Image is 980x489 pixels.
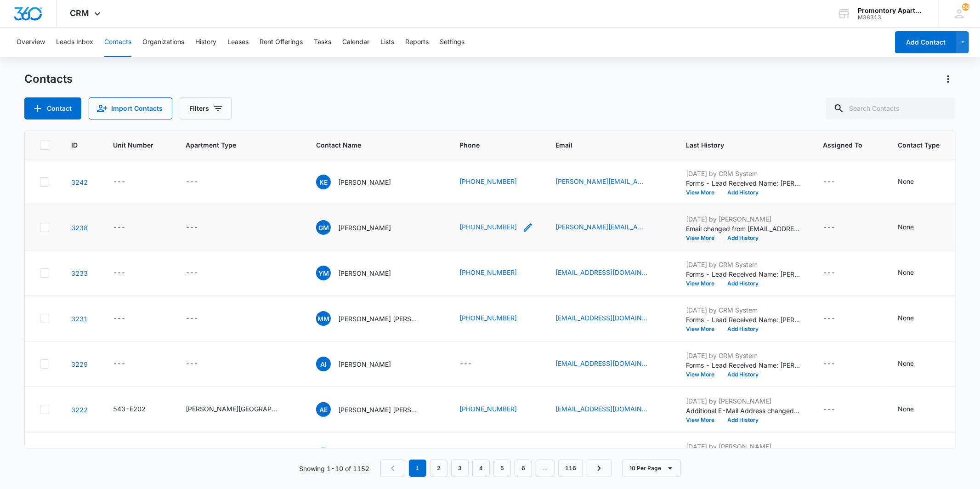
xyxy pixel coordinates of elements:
a: Navigate to contact details page for Aaron Escamilla-Perez Reiley Perez [71,406,88,414]
div: Assigned To - - Select to Edit Field [823,267,852,279]
button: Lists [380,28,394,57]
div: Contact Name - Abril Ibarra - Select to Edit Field [316,357,408,371]
div: Assigned To - - Select to Edit Field [823,313,852,324]
div: --- [113,176,125,188]
div: Apartment Type - - Select to Edit Field [186,358,215,370]
a: Navigate to contact details page for Yvonne Merme [71,269,88,277]
div: --- [823,313,835,324]
div: Phone - (720) 270-2128 - Select to Edit Field [459,222,533,233]
div: Assigned To - - Select to Edit Field [823,176,852,188]
a: Page 6 [515,460,532,477]
span: ID [71,140,78,150]
p: [PERSON_NAME] [PERSON_NAME] [338,314,421,324]
p: [DATE] by CRM System [686,169,801,178]
a: [PERSON_NAME][EMAIL_ADDRESS][PERSON_NAME][DOMAIN_NAME] [555,176,647,186]
button: Tasks [314,28,331,57]
span: SM [316,448,331,462]
span: Apartment Type [186,140,294,150]
span: CRM [70,8,90,18]
p: [DATE] by CRM System [686,305,801,315]
p: Forms - Lead Received Name: [PERSON_NAME] Email: [PERSON_NAME][EMAIL_ADDRESS][PERSON_NAME][DOMAIN... [686,178,801,188]
div: Contact Type - None - Select to Edit Field [898,176,930,188]
span: Unit Number [113,140,164,150]
button: Import Contacts [89,97,172,119]
div: Contact Type - None - Select to Edit Field [898,404,930,415]
p: Showing 1-10 of 1152 [299,464,369,473]
p: Forms - Lead Received Name: [PERSON_NAME] Email: [EMAIL_ADDRESS][DOMAIN_NAME] What can we help yo... [686,360,801,370]
a: [PHONE_NUMBER] [459,267,517,277]
a: Page 5 [493,460,511,477]
div: --- [113,358,125,370]
button: Add Contact [24,97,81,119]
div: --- [459,358,472,370]
span: AI [316,357,331,371]
p: Email changed from [EMAIL_ADDRESS][DOMAIN_NAME] to [PERSON_NAME][DOMAIN_NAME][EMAIL_ADDRESS][DOMA... [686,224,801,233]
button: History [195,28,216,57]
a: [EMAIL_ADDRESS][DOMAIN_NAME] [555,313,647,323]
p: [PERSON_NAME] [PERSON_NAME] [338,405,421,415]
div: Assigned To - - Select to Edit Field [823,404,852,415]
div: --- [186,267,198,279]
div: Unit Number - 543-E202 - Select to Edit Field [113,404,162,415]
div: Unit Number - - Select to Edit Field [113,176,142,188]
div: Assigned To - - Select to Edit Field [823,358,852,370]
div: None [898,267,914,277]
p: [PERSON_NAME] [338,177,391,187]
span: Assigned To [823,140,862,150]
div: Unit Number - - Select to Edit Field [113,358,142,370]
div: --- [113,267,125,279]
button: View More [686,372,721,377]
a: Navigate to contact details page for Abril Ibarra [71,360,88,368]
div: Contact Type - None - Select to Edit Field [898,358,930,370]
div: Phone - (320) 290-9810 - Select to Edit Field [459,176,533,188]
button: View More [686,190,721,195]
div: Contact Name - Yvonne Merme - Select to Edit Field [316,266,408,280]
div: --- [186,222,198,233]
button: View More [686,417,721,423]
button: Calendar [342,28,369,57]
div: Email - abrilibarra1919@gmail.com - Select to Edit Field [555,358,664,370]
div: Contact Type - None - Select to Edit Field [898,222,930,233]
a: Navigate to contact details page for Maleka Murtuza Matcheswala [71,315,88,323]
span: Email [555,140,651,150]
nav: Pagination [380,460,612,477]
p: [PERSON_NAME] [338,268,391,278]
a: [EMAIL_ADDRESS][DOMAIN_NAME] [555,358,647,368]
div: None [898,404,914,414]
a: [PERSON_NAME][EMAIL_ADDRESS][DOMAIN_NAME] [555,222,647,232]
a: [EMAIL_ADDRESS][DOMAIN_NAME] [555,267,647,277]
div: Contact Name - Sreenivas Munagala - Select to Edit Field [316,448,408,462]
div: --- [823,404,835,415]
a: Navigate to contact details page for Kristin Eisenreich [71,178,88,186]
div: --- [186,358,198,370]
div: Phone - (970) 630-7827 - Select to Edit Field [459,404,533,415]
p: [PERSON_NAME] [338,359,391,369]
p: [DATE] by CRM System [686,260,801,269]
div: Contact Type - None - Select to Edit Field [898,267,930,279]
div: Email - aaronescamillap@gmail.com - Select to Edit Field [555,404,664,415]
div: Assigned To - - Select to Edit Field [823,222,852,233]
div: Contact Type - None - Select to Edit Field [898,313,930,324]
button: Leases [227,28,249,57]
a: [EMAIL_ADDRESS][DOMAIN_NAME] [555,404,647,414]
p: Additional E-Mail Address changed to [PERSON_NAME][EMAIL_ADDRESS][DOMAIN_NAME]. [686,406,801,415]
button: 10 Per Page [623,460,681,477]
p: [DATE] by [PERSON_NAME] [686,214,801,224]
div: Email - kristin.murie@icloud.com - Select to Edit Field [555,176,664,188]
div: account id [858,14,925,21]
h1: Contacts [24,72,73,86]
div: Apartment Type - - Select to Edit Field [186,313,215,324]
div: None [898,313,914,323]
span: Contact Type [898,140,940,150]
button: Reports [405,28,429,57]
div: None [898,358,914,368]
span: Contact Name [316,140,424,150]
button: Add History [721,372,765,377]
div: Apartment Type - - Select to Edit Field [186,176,215,188]
span: Last History [686,140,787,150]
div: --- [823,222,835,233]
span: 59 [962,3,969,11]
a: [PHONE_NUMBER] [459,222,517,232]
a: Navigate to contact details page for Gerardo Mendoza [71,224,88,232]
div: --- [186,176,198,188]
